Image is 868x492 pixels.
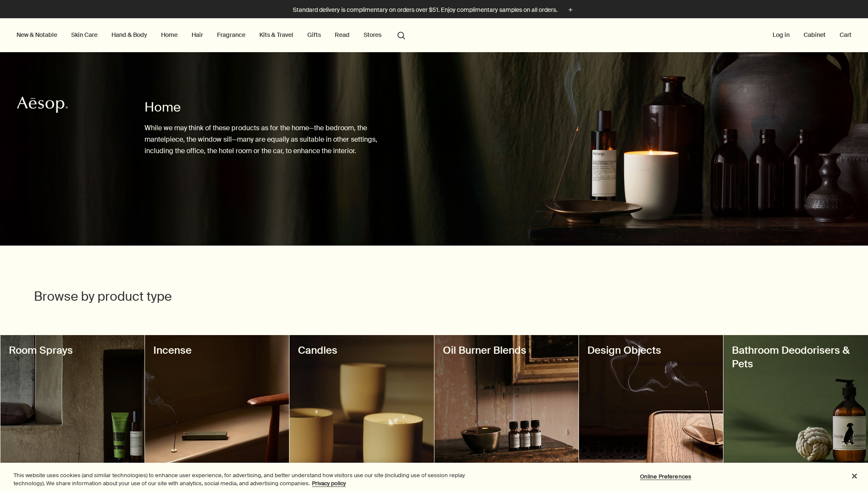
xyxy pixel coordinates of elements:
h3: Bathroom Deodorisers & Pets [732,344,859,371]
a: Kits & Travel [258,29,295,40]
button: Log in [771,29,791,40]
a: Home [159,29,179,40]
h3: Design Objects [587,344,715,357]
h2: Browse by product type [34,288,300,305]
button: New & Notable [15,29,59,40]
button: Open search [394,27,409,43]
div: This website uses cookies (and similar technologies) to enhance user experience, for advertising,... [14,471,477,488]
button: Online Preferences, Opens the preference center dialog [639,468,692,485]
a: Aesop rooms spray in amber glass spray bottle placed next to Aesop geranium hand balm in tube on ... [0,335,145,483]
svg: Aesop [17,96,68,113]
a: Gifts [306,29,323,40]
a: Read [333,29,351,40]
h3: Incense [153,344,281,357]
a: Skin Care [70,29,99,40]
a: Hair [190,29,205,40]
button: Cart [838,29,853,40]
a: Aesop [15,94,70,117]
nav: primary [15,18,409,52]
h3: Room Sprays [9,344,136,357]
a: Cabinet [802,29,827,40]
a: Fragrance [215,29,247,40]
button: Close [845,467,864,486]
button: Standard delivery is complimentary on orders over $51. Enjoy complimentary samples on all orders. [293,5,575,15]
nav: supplementary [771,18,853,52]
h3: Oil Burner Blends [443,344,570,357]
a: Aesop Animal bottle and a dog toy placed in front of a green background.Bathroom Deodorisers & Pets [723,335,868,483]
a: Aesop aromatique incense burning on a brown ledge next to a chairIncense [145,335,289,483]
a: Aesop bronze incense holder with burning incense on top of a wooden tableDesign Objects [579,335,723,483]
h3: Candles [298,344,425,357]
h1: Home [145,99,400,116]
a: Aesop brass oil burner and Aesop room spray placed on a wooden shelf next to a drawerOil Burner B... [434,335,579,483]
a: More information about your privacy, opens in a new tab [312,480,346,487]
a: Aesop candle placed next to Aesop hand wash in an amber pump bottle on brown tiled shelf.Candles [289,335,434,483]
p: While we may think of these products as for the home—the bedroom, the mantelpiece, the window sil... [145,122,400,157]
p: Standard delivery is complimentary on orders over $51. Enjoy complimentary samples on all orders. [293,6,557,14]
button: Stores [362,29,383,40]
a: Hand & Body [110,29,149,40]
